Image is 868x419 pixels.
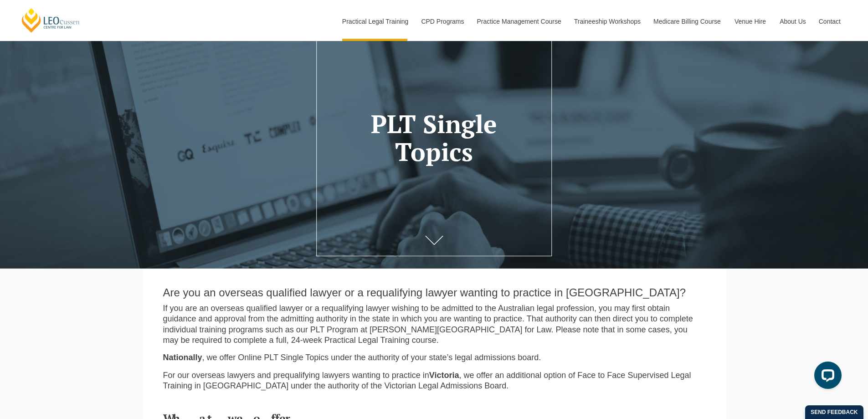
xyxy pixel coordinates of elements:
p: For our overseas lawyers and prequalifying lawyers wanting to practice in , we offer an additiona... [163,370,705,392]
a: Contact [812,2,847,41]
a: About Us [773,2,812,41]
p: If you are an overseas qualified lawyer or a requalifying lawyer wishing to be admitted to the Au... [163,303,705,346]
h2: Are you an overseas qualified lawyer or a requalifying lawyer wanting to practice in [GEOGRAPHIC_... [163,287,705,299]
strong: Victoria [429,371,459,380]
p: , we offer Online PLT Single Topics under the authority of your state’s legal admissions board. [163,352,705,363]
a: CPD Programs [414,2,470,41]
a: Practice Management Course [470,2,567,41]
h1: PLT Single Topics [330,110,538,166]
a: Practical Legal Training [335,2,415,41]
iframe: LiveChat chat widget [807,358,845,396]
a: Venue Hire [728,2,773,41]
a: Traineeship Workshops [567,2,647,41]
a: [PERSON_NAME] Centre for Law [21,7,81,33]
strong: Nationally [163,353,202,362]
a: Medicare Billing Course [647,2,728,41]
